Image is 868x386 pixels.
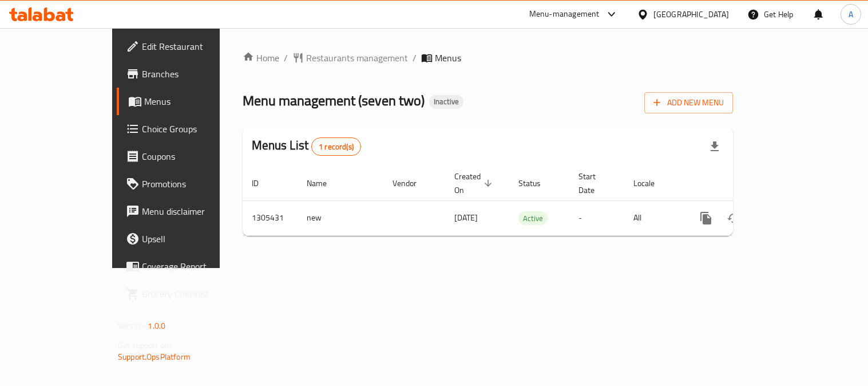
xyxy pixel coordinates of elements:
a: Edit Restaurant [117,33,257,60]
nav: breadcrumb [243,51,733,65]
th: Actions [683,166,811,201]
a: Support.OpsPlatform [118,349,191,364]
span: Menu disclaimer [142,204,248,218]
a: Coverage Report [117,253,257,280]
td: 1305431 [243,200,298,235]
div: Total records count [311,137,361,156]
a: Grocery Checklist [117,280,257,308]
a: Branches [117,60,257,88]
a: Menus [117,88,257,115]
span: Branches [142,67,248,81]
span: A [849,8,853,21]
h2: Menus List [252,137,361,156]
span: Menus [435,51,461,65]
a: Menu disclaimer [117,198,257,225]
span: Menus [144,94,248,108]
span: Coupons [142,149,248,163]
span: Inactive [429,97,463,107]
span: Upsell [142,232,248,246]
span: 1.0.0 [148,318,165,333]
span: Restaurants management [306,51,408,65]
span: Promotions [142,177,248,191]
span: ID [252,176,274,190]
li: / [413,51,417,65]
a: Promotions [117,170,257,198]
button: Change Status [720,204,747,232]
a: Coupons [117,143,257,170]
span: Menu management ( seven two ) [243,88,425,113]
button: more [692,204,720,232]
span: Choice Groups [142,122,248,136]
span: Name [307,176,342,190]
span: Edit Restaurant [142,40,248,53]
div: [GEOGRAPHIC_DATA] [653,8,729,21]
button: Add New Menu [644,92,733,113]
span: Locale [633,176,669,190]
div: Menu-management [529,7,600,21]
td: - [569,200,624,235]
a: Home [243,51,279,65]
span: Vendor [393,176,431,190]
span: Status [518,176,556,190]
td: new [298,200,383,235]
span: [DATE] [454,210,478,225]
span: Created On [454,170,496,197]
span: 1 record(s) [312,141,360,152]
span: Version: [118,318,146,333]
div: Inactive [429,95,463,109]
div: Export file [701,133,728,160]
span: Start Date [578,170,611,197]
span: Add New Menu [653,96,724,110]
span: Grocery Checklist [142,287,248,301]
a: Restaurants management [292,51,408,65]
span: Get support on: [118,338,171,353]
span: Coverage Report [142,259,248,273]
td: All [624,200,683,235]
li: / [284,51,288,65]
table: enhanced table [243,166,811,236]
span: Active [518,212,548,225]
a: Upsell [117,225,257,253]
a: Choice Groups [117,115,257,143]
